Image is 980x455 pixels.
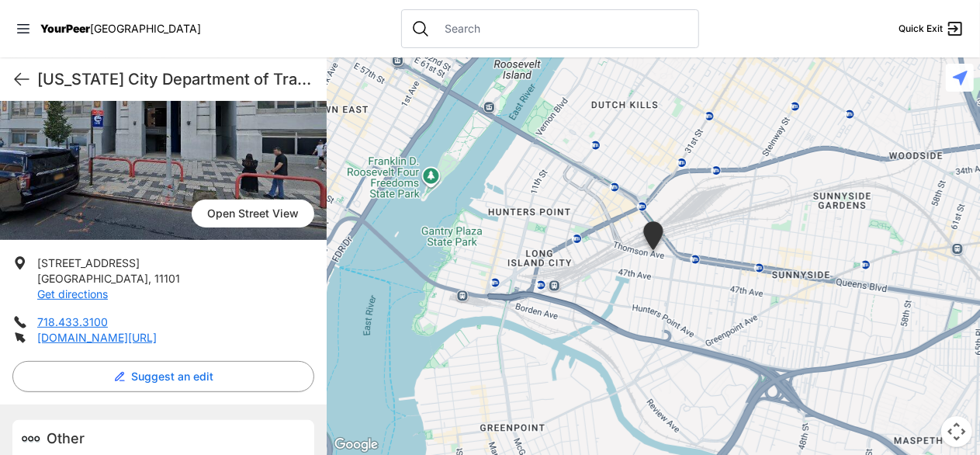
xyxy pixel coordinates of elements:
a: Open this area in Google Maps (opens a new window) [331,435,382,455]
button: Suggest an edit [12,361,314,392]
a: 718.433.3100 [37,315,108,328]
h1: [US_STATE] City Department of Transportation (DOT) [37,68,314,90]
span: Open Street View [192,200,314,227]
span: YourPeer [40,22,90,35]
img: Google [331,435,382,455]
span: [GEOGRAPHIC_DATA] [90,22,201,35]
a: [DOMAIN_NAME][URL] [37,331,157,344]
a: YourPeer[GEOGRAPHIC_DATA] [40,24,201,33]
span: 11101 [154,272,180,285]
span: Suggest an edit [132,369,214,384]
span: Other [47,430,85,446]
span: Quick Exit [899,23,943,35]
span: [STREET_ADDRESS] [37,256,140,269]
span: , [148,272,151,285]
input: Search [436,21,689,36]
button: Map camera controls [941,416,972,447]
span: [GEOGRAPHIC_DATA] [37,272,148,285]
a: Get directions [37,287,108,300]
a: Quick Exit [899,19,964,38]
div: Parking Permits For People With Disabilities (PPPD) [640,221,667,256]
